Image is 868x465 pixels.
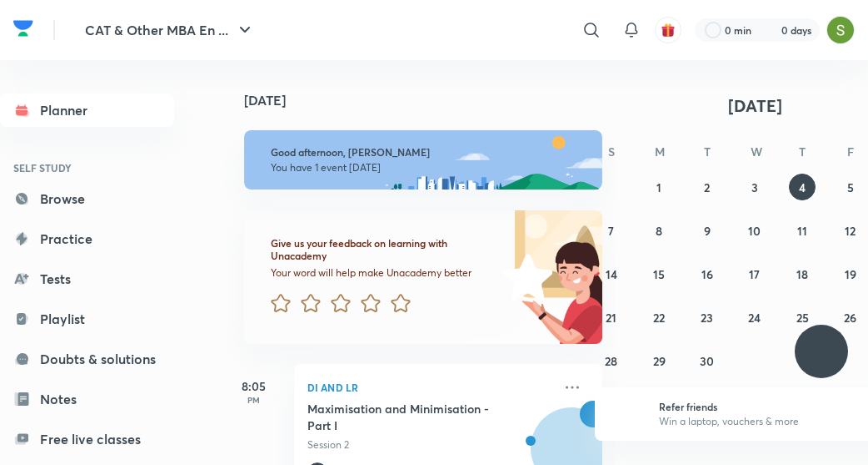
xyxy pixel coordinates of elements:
[741,260,768,287] button: September 17, 2025
[659,414,864,429] p: Win a laptop, vouchers & more
[13,16,33,45] a: Company Logo
[307,377,553,397] p: DI and LR
[606,266,617,282] abbr: September 14, 2025
[704,144,711,159] abbr: Tuesday
[837,260,864,287] button: September 19, 2025
[704,223,711,239] abbr: September 9, 2025
[13,16,33,41] img: Company Logo
[837,304,864,331] button: September 26, 2025
[741,304,768,331] button: September 24, 2025
[704,179,710,195] abbr: September 2, 2025
[789,304,816,331] button: September 25, 2025
[605,353,617,369] abbr: September 28, 2025
[799,144,806,159] abbr: Thursday
[598,260,625,287] button: September 14, 2025
[694,260,721,287] button: September 16, 2025
[811,341,831,361] img: ttu
[659,399,864,414] h6: Refer friends
[656,223,662,239] abbr: September 8, 2025
[748,310,761,326] abbr: September 24, 2025
[75,13,265,47] button: CAT & Other MBA En ...
[797,223,807,239] abbr: September 11, 2025
[789,217,816,244] button: September 11, 2025
[799,179,806,195] abbr: September 4, 2025
[646,217,672,244] button: September 8, 2025
[271,237,502,263] h6: Give us your feedback on learning with Unacademy
[446,210,602,344] img: feedback_image
[307,437,553,452] p: Session 2
[244,94,620,107] h4: [DATE]
[271,161,576,174] p: You have 1 event [DATE]
[844,310,856,326] abbr: September 26, 2025
[845,223,856,239] abbr: September 12, 2025
[606,310,616,326] abbr: September 21, 2025
[646,347,672,374] button: September 29, 2025
[646,174,672,200] button: September 1, 2025
[598,347,625,374] button: September 28, 2025
[653,353,666,369] abbr: September 29, 2025
[655,17,681,43] button: avatar
[608,223,614,239] abbr: September 7, 2025
[826,16,855,44] img: Samridhi Vij
[694,217,721,244] button: September 9, 2025
[741,217,768,244] button: September 10, 2025
[701,266,713,282] abbr: September 16, 2025
[837,174,864,200] button: September 5, 2025
[694,304,721,331] button: September 23, 2025
[741,174,768,200] button: September 3, 2025
[789,174,816,200] button: September 4, 2025
[749,266,760,282] abbr: September 17, 2025
[656,179,661,195] abbr: September 1, 2025
[694,347,721,374] button: September 30, 2025
[653,310,665,326] abbr: September 22, 2025
[221,395,287,405] p: PM
[701,310,713,326] abbr: September 23, 2025
[847,144,854,159] abbr: Friday
[751,144,762,159] abbr: Wednesday
[608,144,615,159] abbr: Sunday
[694,174,721,200] button: September 2, 2025
[796,266,808,282] abbr: September 18, 2025
[608,397,641,431] img: referral
[646,304,672,331] button: September 22, 2025
[761,22,778,38] img: streak
[751,179,758,195] abbr: September 3, 2025
[789,260,816,287] button: September 18, 2025
[847,179,854,195] abbr: September 5, 2025
[748,223,761,239] abbr: September 10, 2025
[598,217,625,244] button: September 7, 2025
[271,266,502,280] p: Your word will help make Unacademy better
[796,310,809,326] abbr: September 25, 2025
[598,304,625,331] button: September 21, 2025
[646,260,672,287] button: September 15, 2025
[244,130,603,190] img: afternoon
[728,94,782,117] span: [DATE]
[655,144,665,159] abbr: Monday
[271,146,576,159] h6: Good afternoon, [PERSON_NAME]
[661,23,676,38] img: avatar
[837,217,864,244] button: September 12, 2025
[307,401,515,434] h5: Maximisation and Minimisation - Part I
[845,266,856,282] abbr: September 19, 2025
[653,266,665,282] abbr: September 15, 2025
[700,353,714,369] abbr: September 30, 2025
[221,377,287,395] h5: 8:05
